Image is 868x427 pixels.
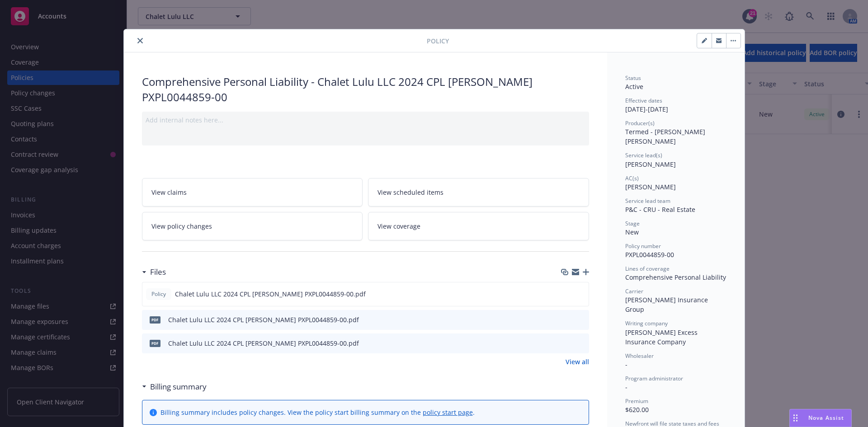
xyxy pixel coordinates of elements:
span: Producer(s) [625,119,655,127]
div: Comprehensive Personal Liability - Chalet Lulu LLC 2024 CPL [PERSON_NAME] PXPL0044859-00 [142,74,589,104]
a: View policy changes [142,212,363,240]
span: Stage [625,220,640,227]
span: - [625,360,627,369]
span: Status [625,74,641,82]
span: View scheduled items [377,188,443,197]
span: Active [625,82,643,91]
h3: Files [150,266,166,278]
span: Premium [625,397,648,405]
button: preview file [577,338,585,348]
span: Wholesaler [625,352,654,360]
span: View coverage [377,221,420,231]
span: - [625,383,627,391]
span: Policy number [625,242,661,250]
span: Chalet Lulu LLC 2024 CPL [PERSON_NAME] PXPL0044859-00.pdf [175,289,366,299]
span: View policy changes [151,221,212,231]
button: download file [563,338,570,348]
div: Chalet Lulu LLC 2024 CPL [PERSON_NAME] PXPL0044859-00.pdf [168,315,359,324]
button: download file [563,315,570,324]
span: Writing company [625,319,668,327]
button: Nova Assist [789,409,852,427]
div: Drag to move [790,409,801,427]
div: Add internal notes here... [146,115,585,125]
span: [PERSON_NAME] Excess Insurance Company [625,328,699,346]
a: View all [566,357,589,366]
span: Program administrator [625,375,683,382]
div: Chalet Lulu LLC 2024 CPL [PERSON_NAME] PXPL0044859-00.pdf [168,338,359,348]
div: Files [142,266,166,278]
span: $620.00 [625,405,649,414]
span: Carrier [625,287,643,295]
span: [PERSON_NAME] Insurance Group [625,296,710,314]
div: Billing summary includes policy changes. View the policy start billing summary on the . [160,408,475,417]
span: Effective dates [625,97,662,104]
span: [PERSON_NAME] [625,183,676,191]
span: pdf [150,340,160,347]
span: Service lead team [625,197,670,205]
span: PXPL0044859-00 [625,250,674,259]
span: Service lead(s) [625,151,662,159]
a: View scheduled items [368,178,589,206]
span: Policy [150,290,168,298]
span: pdf [150,316,160,323]
span: Policy [427,36,449,46]
button: download file [562,289,570,299]
a: View claims [142,178,363,206]
span: Nova Assist [808,414,844,422]
span: Comprehensive Personal Liability [625,273,726,282]
span: [PERSON_NAME] [625,160,676,169]
div: [DATE] - [DATE] [625,97,726,114]
button: preview file [577,289,585,299]
button: preview file [577,315,585,324]
a: View coverage [368,212,589,240]
div: Billing summary [142,381,207,393]
span: P&C - CRU - Real Estate [625,205,695,214]
h3: Billing summary [150,381,207,393]
span: Lines of coverage [625,265,670,272]
span: Termed - [PERSON_NAME] [PERSON_NAME] [625,127,707,145]
span: View claims [151,188,187,197]
a: policy start page [423,408,473,417]
span: New [625,228,639,236]
button: close [135,35,146,46]
span: AC(s) [625,174,639,182]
